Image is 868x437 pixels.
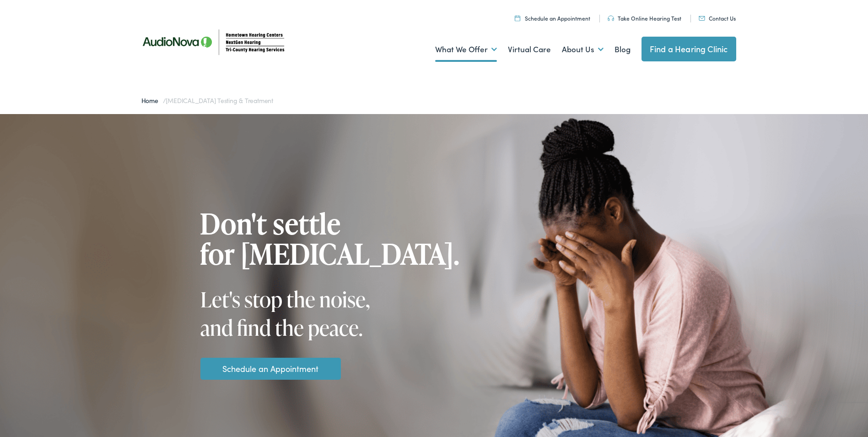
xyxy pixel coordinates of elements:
[515,14,590,22] a: Schedule an Appointment
[222,362,318,375] a: Schedule an Appointment
[141,96,273,105] span: /
[608,14,681,22] a: Take Online Hearing Test
[166,96,273,105] span: [MEDICAL_DATA] Testing & Treatment
[200,285,397,342] div: Let's stop the noise, and find the peace.
[608,16,614,21] img: utility icon
[562,33,604,66] a: About Us
[435,33,497,66] a: What We Offer
[515,15,520,21] img: utility icon
[615,33,631,66] a: Blog
[699,14,736,22] a: Contact Us
[141,96,163,105] a: Home
[642,37,736,61] a: Find a Hearing Clinic
[200,208,460,269] h1: Don't settle for [MEDICAL_DATA].
[699,16,705,21] img: utility icon
[508,33,551,66] a: Virtual Care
